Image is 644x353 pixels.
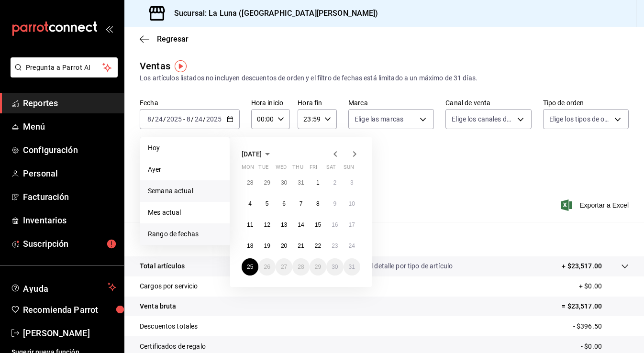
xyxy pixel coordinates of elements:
[140,99,240,106] label: Fecha
[349,200,355,207] abbr: August 10, 2025
[155,115,163,123] input: --
[292,216,309,233] button: August 14, 2025
[276,164,287,174] abbr: Wednesday
[310,164,317,174] abbr: Friday
[23,281,104,293] span: Ayuda
[186,115,191,123] input: --
[349,264,355,270] abbr: August 31, 2025
[264,243,270,249] abbr: August 19, 2025
[310,237,326,254] button: August 22, 2025
[281,264,287,270] abbr: August 27, 2025
[7,69,118,79] a: Pregunta a Parrot AI
[298,221,304,228] abbr: August 14, 2025
[276,195,292,212] button: August 6, 2025
[11,57,118,77] button: Pregunta a Parrot AI
[579,281,629,291] p: + $0.00
[140,59,170,73] div: Ventas
[310,216,326,233] button: August 15, 2025
[23,190,116,203] span: Facturación
[344,258,360,276] button: August 31, 2025
[167,8,378,19] h3: Sucursal: La Luna ([GEOGRAPHIC_DATA][PERSON_NAME])
[316,200,320,207] abbr: August 8, 2025
[148,186,222,196] span: Semana actual
[298,264,304,270] abbr: August 28, 2025
[315,221,321,228] abbr: August 15, 2025
[326,216,343,233] button: August 16, 2025
[281,179,287,186] abbr: July 30, 2025
[349,243,355,249] abbr: August 24, 2025
[258,195,275,212] button: August 5, 2025
[563,199,629,211] button: Exportar a Excel
[140,321,198,331] p: Descuentos totales
[452,114,513,124] span: Elige los canales de venta
[140,301,176,311] p: Venta bruta
[258,216,275,233] button: August 12, 2025
[326,174,343,191] button: August 2, 2025
[152,115,155,123] span: /
[258,237,275,254] button: August 19, 2025
[23,120,116,133] span: Menú
[206,115,222,123] input: ----
[581,342,629,352] p: - $0.00
[23,303,116,316] span: Recomienda Parrot
[203,115,206,123] span: /
[166,115,182,123] input: ----
[247,179,253,186] abbr: July 28, 2025
[276,216,292,233] button: August 13, 2025
[242,258,258,276] button: August 25, 2025
[292,195,309,212] button: August 7, 2025
[344,237,360,254] button: August 24, 2025
[148,143,222,153] span: Hoy
[242,164,254,174] abbr: Monday
[264,264,270,270] abbr: August 26, 2025
[242,174,258,191] button: July 28, 2025
[247,264,253,270] abbr: August 25, 2025
[247,243,253,249] abbr: August 18, 2025
[562,261,602,271] p: + $23,517.00
[175,60,187,72] img: Tooltip marker
[148,208,222,218] span: Mes actual
[23,214,116,227] span: Inventarios
[23,143,116,156] span: Configuración
[242,195,258,212] button: August 4, 2025
[349,221,355,228] abbr: August 17, 2025
[549,114,611,124] span: Elige los tipos de orden
[26,63,103,73] span: Pregunta a Parrot AI
[23,97,116,110] span: Reportes
[242,150,262,158] span: [DATE]
[140,73,629,83] div: Los artículos listados no incluyen descuentos de orden y el filtro de fechas está limitado a un m...
[333,200,336,207] abbr: August 9, 2025
[194,115,203,123] input: --
[315,243,321,249] abbr: August 22, 2025
[326,258,343,276] button: August 30, 2025
[310,258,326,276] button: August 29, 2025
[332,243,338,249] abbr: August 23, 2025
[310,195,326,212] button: August 8, 2025
[148,229,222,239] span: Rango de fechas
[326,164,336,174] abbr: Saturday
[258,174,275,191] button: July 29, 2025
[282,200,286,207] abbr: August 6, 2025
[316,179,320,186] abbr: August 1, 2025
[105,25,113,33] button: open_drawer_menu
[281,243,287,249] abbr: August 20, 2025
[23,327,116,340] span: [PERSON_NAME]
[23,237,116,250] span: Suscripción
[298,243,304,249] abbr: August 21, 2025
[332,264,338,270] abbr: August 30, 2025
[333,179,336,186] abbr: August 2, 2025
[315,264,321,270] abbr: August 29, 2025
[292,237,309,254] button: August 21, 2025
[344,216,360,233] button: August 17, 2025
[148,165,222,175] span: Ayer
[543,99,629,106] label: Tipo de orden
[183,115,185,123] span: -
[332,221,338,228] abbr: August 16, 2025
[348,99,434,106] label: Marca
[310,174,326,191] button: August 1, 2025
[276,237,292,254] button: August 20, 2025
[445,99,531,106] label: Canal de venta
[264,179,270,186] abbr: July 29, 2025
[140,261,185,271] p: Total artículos
[298,179,304,186] abbr: July 31, 2025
